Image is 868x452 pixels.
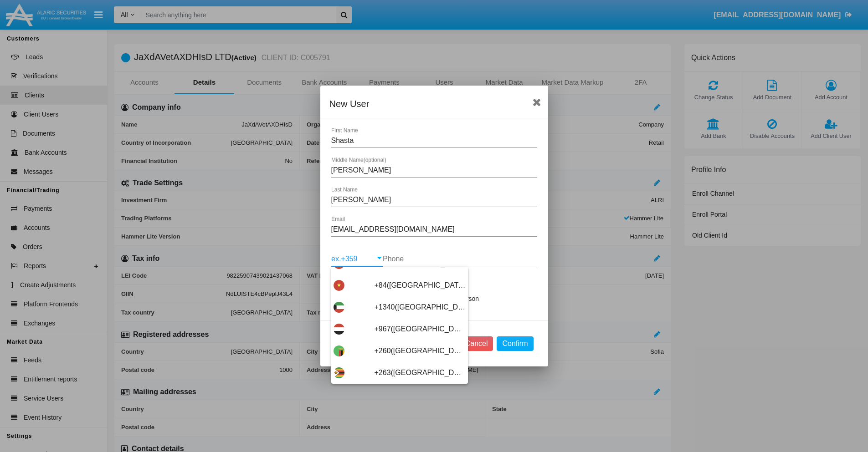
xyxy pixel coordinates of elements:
button: Cancel [460,336,493,351]
span: +84([GEOGRAPHIC_DATA]) [375,274,466,296]
div: New User [329,96,539,111]
button: Confirm [497,336,533,351]
span: +967([GEOGRAPHIC_DATA]) [375,318,466,340]
span: +260([GEOGRAPHIC_DATA]) [375,340,466,362]
span: +263([GEOGRAPHIC_DATA]) [375,362,466,384]
span: +1340([GEOGRAPHIC_DATA], [GEOGRAPHIC_DATA]) [375,296,466,318]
